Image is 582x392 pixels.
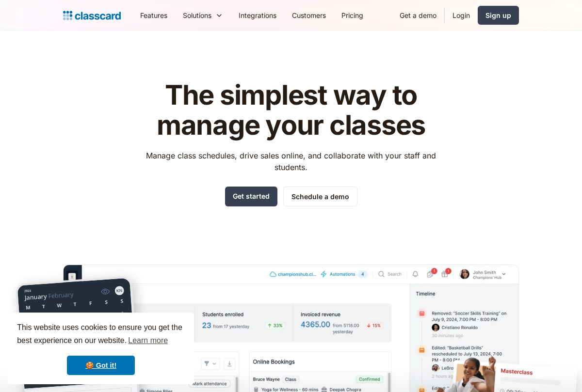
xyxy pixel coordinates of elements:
[334,4,371,26] a: Pricing
[127,333,169,348] a: learn more about cookies
[283,187,357,206] a: Schedule a demo
[225,187,277,206] a: Get started
[67,356,135,375] a: dismiss cookie message
[63,9,121,22] a: Logo
[284,4,334,26] a: Customers
[183,10,211,20] div: Solutions
[478,6,519,25] a: Sign up
[175,4,231,26] div: Solutions
[485,10,511,20] div: Sign up
[231,4,284,26] a: Integrations
[392,4,444,26] a: Get a demo
[132,4,175,26] a: Features
[137,80,445,140] h1: The simplest way to manage your classes
[445,4,478,26] a: Login
[17,322,185,348] span: This website uses cookies to ensure you get the best experience on our website.
[8,313,194,384] div: cookieconsent
[137,150,445,173] p: Manage class schedules, drive sales online, and collaborate with your staff and students.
